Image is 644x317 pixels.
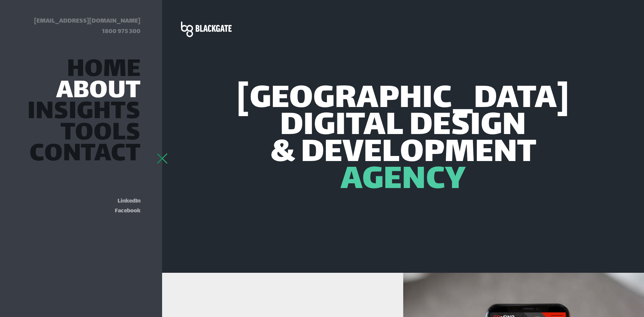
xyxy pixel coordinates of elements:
span: Digital Design [280,113,526,140]
a: 1800 975 300 [102,26,140,37]
a: About [56,83,140,101]
span: Agency [340,167,466,194]
a: LinkedIn [118,196,140,206]
a: Home [67,61,140,80]
a: [EMAIL_ADDRESS][DOMAIN_NAME] [34,16,140,27]
a: Contact [29,146,140,164]
a: Facebook [115,206,140,216]
a: Tools [60,125,140,143]
img: Blackgate [181,22,232,37]
span: [GEOGRAPHIC_DATA] [237,86,569,113]
a: Insights [27,104,140,122]
span: & Development [270,140,536,167]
